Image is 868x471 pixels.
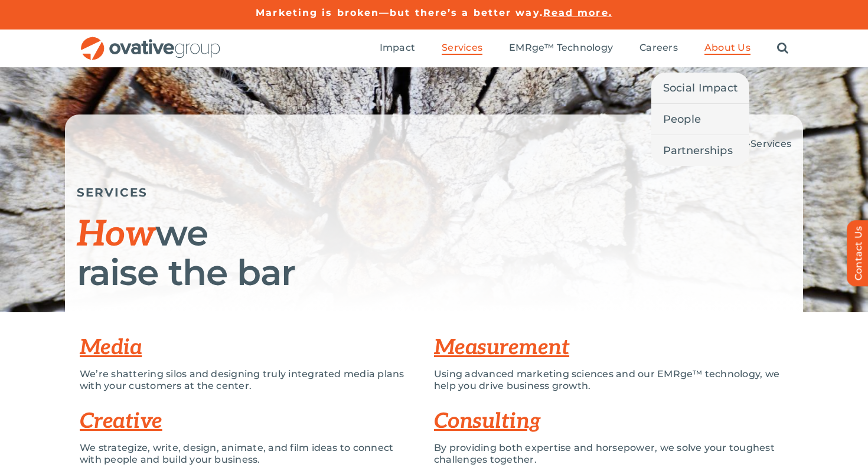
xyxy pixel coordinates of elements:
[716,138,791,149] span: »
[77,214,155,256] span: How
[434,442,788,466] p: By providing both expertise and horsepower, we solve your toughest challenges together.
[442,42,482,54] span: Services
[750,138,791,149] span: Services
[442,42,482,55] a: Services
[80,35,221,47] a: OG_Full_horizontal_RGB
[777,42,788,55] a: Search
[80,442,416,466] p: We strategize, write, design, animate, and film ideas to connect with people and build your busin...
[704,42,750,54] span: About Us
[663,111,701,127] span: People
[80,368,416,392] p: We’re shattering silos and designing truly integrated media plans with your customers at the center.
[380,42,415,55] a: Impact
[663,80,738,96] span: Social Impact
[80,408,162,434] a: Creative
[543,7,612,18] a: Read more.
[509,42,613,55] a: EMRge™ Technology
[639,42,678,54] span: Careers
[380,30,788,67] nav: Menu
[434,335,569,361] a: Measurement
[256,7,543,18] a: Marketing is broken—but there’s a better way.
[77,185,791,199] h5: SERVICES
[434,408,541,434] a: Consulting
[77,214,791,292] h1: we raise the bar
[651,104,750,135] a: People
[80,335,142,361] a: Media
[651,73,750,103] a: Social Impact
[651,135,750,166] a: Partnerships
[663,142,733,159] span: Partnerships
[509,42,613,54] span: EMRge™ Technology
[704,42,750,55] a: About Us
[639,42,678,55] a: Careers
[434,368,788,392] p: Using advanced marketing sciences and our EMRge™ technology, we help you drive business growth.
[380,42,415,54] span: Impact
